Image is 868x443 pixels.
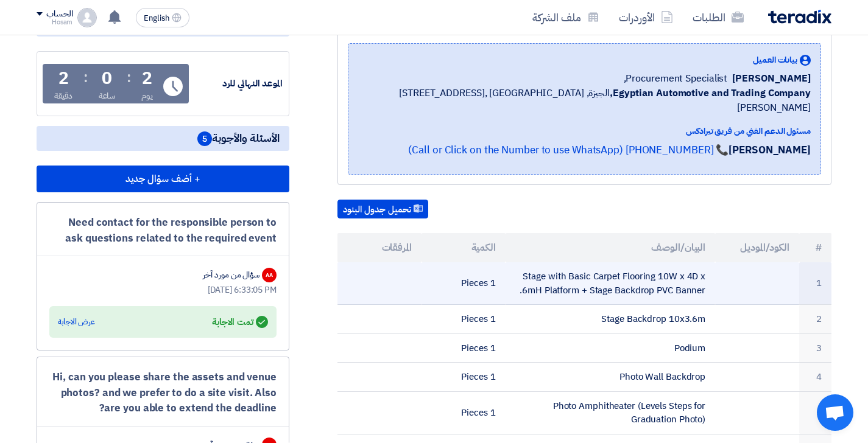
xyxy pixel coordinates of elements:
[58,316,95,328] div: عرض الاجابة
[523,3,609,32] a: ملف الشركة
[49,369,277,416] div: Hi, can you please share the assets and venue photos? and we prefer to do a site visit. Also are ...
[732,71,811,86] span: [PERSON_NAME]
[212,313,268,330] div: تمت الاجابة
[715,233,799,262] th: الكود/الموديل
[127,66,131,88] div: :
[337,233,422,262] th: المرفقات
[49,215,277,246] div: Need contact for the responsible person to ask questions related to the required event
[191,77,283,91] div: الموعد النهائي للرد
[506,391,716,434] td: Photo Amphitheater (Levels Steps for Graduation Photo)
[197,131,212,146] span: 5
[624,71,728,86] span: Procurement Specialist,
[799,363,831,392] td: 4
[799,262,831,305] td: 1
[136,8,189,27] button: English
[799,305,831,334] td: 2
[99,89,116,102] div: ساعة
[422,262,506,305] td: 1 Pieces
[506,305,716,334] td: Stage Backdrop 10x3.6m
[262,268,277,282] div: AA
[422,363,506,392] td: 1 Pieces
[83,66,88,88] div: :
[49,284,277,296] div: [DATE] 6:33:05 PM
[506,262,716,305] td: Stage with Basic Carpet Flooring 10W x 4D x .6mH Platform + Stage Backdrop PVC Banner
[609,3,683,32] a: الأوردرات
[142,70,152,87] div: 2
[37,19,72,26] div: Hosam
[358,125,811,138] div: مسئول الدعم الفني من فريق تيرادكس
[683,3,753,32] a: الطلبات
[102,70,112,87] div: 0
[422,233,506,262] th: الكمية
[58,70,69,87] div: 2
[422,333,506,363] td: 1 Pieces
[799,233,831,262] th: #
[54,89,73,102] div: دقيقة
[506,233,716,262] th: البيان/الوصف
[422,305,506,334] td: 1 Pieces
[337,200,428,219] button: تحميل جدول البنود
[77,8,97,27] img: profile_test.png
[422,391,506,434] td: 1 Pieces
[197,131,280,146] span: الأسئلة والأجوبة
[506,363,716,392] td: Photo Wall Backdrop
[768,10,831,24] img: Teradix logo
[46,9,72,19] div: الحساب
[144,14,169,23] span: English
[37,166,289,192] button: + أضف سؤال جديد
[358,86,811,115] span: الجيزة, [GEOGRAPHIC_DATA] ,[STREET_ADDRESS][PERSON_NAME]
[729,142,811,158] strong: [PERSON_NAME]
[753,54,797,66] span: بيانات العميل
[408,142,729,158] a: 📞 [PHONE_NUMBER] (Call or Click on the Number to use WhatsApp)
[506,333,716,363] td: Podium
[799,391,831,434] td: 5
[203,268,259,281] div: سؤال من مورد آخر
[141,89,153,102] div: يوم
[817,394,853,431] a: Open chat
[610,86,811,100] b: Egyptian Automotive and Trading Company,
[799,333,831,363] td: 3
